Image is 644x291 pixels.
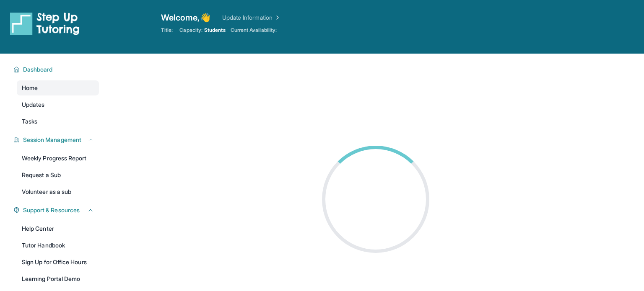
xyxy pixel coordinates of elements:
[17,184,99,199] a: Volunteer as a sub
[20,206,94,214] button: Support & Resources
[17,151,99,166] a: Weekly Progress Report
[23,136,81,144] span: Session Management
[17,97,99,112] a: Updates
[273,13,281,22] img: Chevron Right
[222,13,281,22] a: Update Information
[20,65,94,74] button: Dashboard
[17,80,99,95] a: Home
[17,114,99,129] a: Tasks
[22,100,45,109] span: Updates
[161,27,173,33] span: Title:
[20,136,94,144] button: Session Management
[22,84,38,92] span: Home
[204,27,226,33] span: Students
[23,206,80,214] span: Support & Resources
[161,12,210,23] span: Welcome, 👋
[17,167,99,183] a: Request a Sub
[22,117,37,126] span: Tasks
[23,65,53,74] span: Dashboard
[17,271,99,286] a: Learning Portal Demo
[231,27,277,33] span: Current Availability:
[10,12,80,35] img: logo
[179,27,203,33] span: Capacity:
[17,238,99,253] a: Tutor Handbook
[17,255,99,270] a: Sign Up for Office Hours
[17,221,99,236] a: Help Center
